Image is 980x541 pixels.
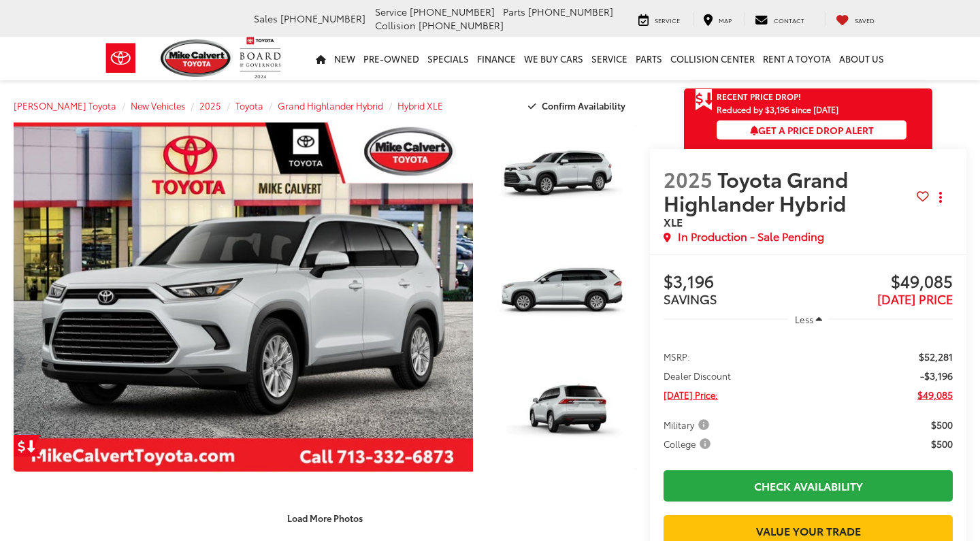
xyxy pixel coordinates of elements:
span: In Production - Sale Pending [678,229,824,244]
a: Hybrid XLE [397,99,443,112]
a: Expand Photo 3 [488,360,636,472]
span: $500 [931,437,953,450]
img: Toyota [95,36,146,80]
a: About Us [835,37,888,80]
span: Dealer Discount [664,369,731,382]
span: Military [664,418,712,431]
a: Service [628,12,690,26]
a: Grand Highlander Hybrid [278,99,383,112]
a: Contact [745,12,815,26]
span: 2025 [664,164,713,193]
span: Sales [254,12,278,25]
span: Contact [774,16,804,24]
img: 2025 Toyota Grand Highlander Hybrid Hybrid XLE [9,121,477,472]
span: Service [375,5,407,18]
button: Less [788,307,829,331]
a: 2025 [199,99,221,112]
a: WE BUY CARS [520,37,587,80]
span: Toyota Grand Highlander Hybrid [664,164,851,217]
a: Parts [632,37,666,80]
span: [PHONE_NUMBER] [410,5,495,18]
span: XLE [664,214,683,229]
a: Service [587,37,632,80]
a: Toyota [235,99,263,112]
button: College [664,437,715,450]
span: $52,281 [919,350,953,363]
span: Map [719,16,732,24]
a: Collision Center [666,37,759,80]
span: [PHONE_NUMBER] [419,18,504,32]
a: Home [312,37,330,80]
img: 2025 Toyota Grand Highlander Hybrid Hybrid XLE [487,359,638,472]
span: [DATE] Price: [664,388,718,401]
span: [PHONE_NUMBER] [528,5,613,18]
img: 2025 Toyota Grand Highlander Hybrid Hybrid XLE [487,240,638,353]
a: Get Price Drop Alert [14,435,41,457]
span: SAVINGS [664,290,717,308]
span: [PHONE_NUMBER] [280,12,365,25]
a: Pre-Owned [359,37,423,80]
a: My Saved Vehicles [826,12,885,26]
span: Get Price Drop Alert [695,88,713,112]
button: Confirm Availability [521,94,637,118]
span: $49,085 [808,272,953,293]
span: Confirm Availability [542,99,625,112]
a: Expand Photo 1 [488,122,636,234]
span: MSRP: [664,350,690,363]
a: New Vehicles [131,99,185,112]
a: New [330,37,359,80]
span: Reduced by $3,196 since [DATE] [717,105,906,114]
span: $3,196 [664,272,808,293]
span: Parts [503,5,525,18]
span: [DATE] PRICE [877,290,953,308]
a: Specials [423,37,473,80]
span: Recent Price Drop! [717,91,801,102]
button: Military [664,418,714,431]
a: Rent a Toyota [759,37,835,80]
span: dropdown dots [939,192,942,203]
span: -$3,196 [920,369,953,382]
span: $49,085 [917,388,953,401]
a: Expand Photo 2 [488,242,636,353]
span: Get a Price Drop Alert [750,123,874,137]
img: 2025 Toyota Grand Highlander Hybrid Hybrid XLE [487,122,638,235]
span: $500 [931,418,953,431]
a: Check Availability [664,470,953,501]
a: Expand Photo 0 [14,122,473,472]
span: Collision [375,18,416,32]
a: Get Price Drop Alert Recent Price Drop! [684,88,932,105]
a: Finance [473,37,520,80]
button: Load More Photos [278,506,372,530]
span: College [664,437,713,450]
img: Mike Calvert Toyota [161,39,233,77]
a: [PERSON_NAME] Toyota [14,99,116,112]
span: Saved [855,16,875,24]
a: Map [693,12,742,26]
span: Service [655,16,680,24]
button: Actions [929,186,953,210]
span: Less [795,313,813,325]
